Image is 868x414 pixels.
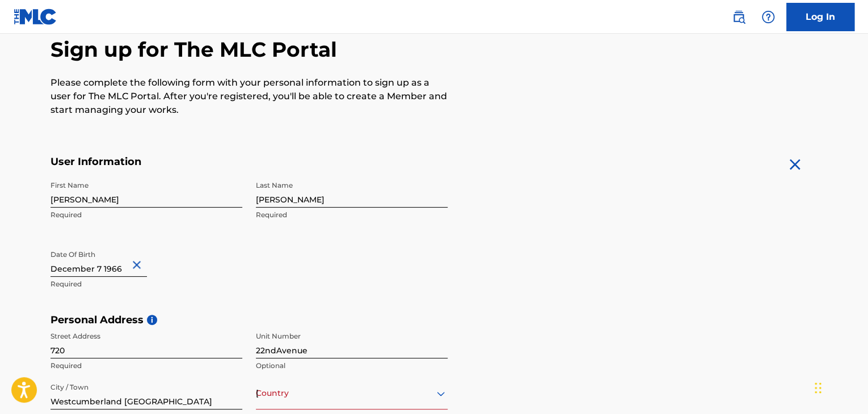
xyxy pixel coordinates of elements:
img: search [732,10,745,24]
a: Public Search [727,6,750,28]
div: Drag [815,371,821,405]
div: Help [757,6,779,28]
h5: User Information [50,155,448,168]
p: Required [50,210,242,220]
span: i [147,315,157,325]
img: MLC Logo [14,9,57,25]
h5: Personal Address [50,314,818,327]
img: close [786,155,804,174]
a: Log In [786,3,854,31]
p: Required [50,279,242,289]
p: Required [50,361,242,371]
p: Optional [256,361,448,371]
iframe: Chat Widget [811,360,868,414]
p: Required [256,210,448,220]
h2: Sign up for The MLC Portal [50,37,818,62]
p: Please complete the following form with your personal information to sign up as a user for The ML... [50,76,448,117]
img: help [761,10,775,24]
button: Close [130,248,147,282]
